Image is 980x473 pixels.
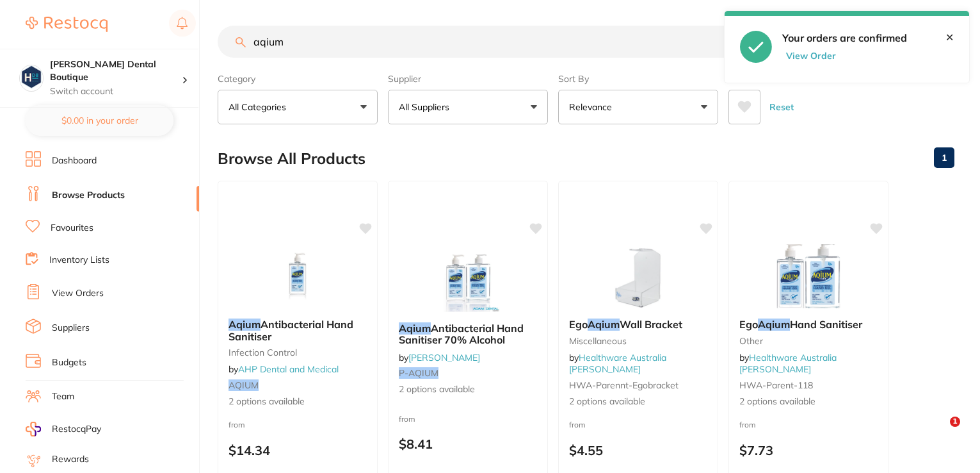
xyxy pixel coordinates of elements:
[26,422,41,436] img: RestocqPay
[739,420,756,429] span: from
[26,422,101,436] a: RestocqPay
[950,417,960,427] span: 1
[399,322,431,335] em: Aqium
[569,352,666,375] a: Healthware Australia [PERSON_NAME]
[620,318,682,331] span: Wall Bracket
[26,17,108,32] img: Restocq Logo
[229,420,245,429] span: from
[790,318,862,331] span: Hand Sanitiser
[767,244,850,308] img: Ego Aqium Hand Sanitiser
[218,73,378,85] label: Category
[229,318,353,342] span: Antibacterial Hand Sanitiser
[739,318,758,331] span: Ego
[229,101,291,113] p: All Categories
[20,65,43,88] img: Harris Dental Boutique
[569,395,707,408] span: 2 options available
[229,319,367,342] b: Aqium Antibacterial Hand Sanitiser
[229,443,367,458] p: $14.34
[739,336,878,346] small: other
[426,248,510,312] img: Aqium Antibacterial Hand Sanitiser 70% Alcohol
[52,356,86,369] a: Budgets
[569,420,586,429] span: from
[218,26,807,58] input: Search Products
[26,105,173,136] button: $0.00 in your order
[408,352,480,363] a: [PERSON_NAME]
[218,90,378,124] button: All Categories
[399,414,415,424] span: from
[52,423,101,436] span: RestocqPay
[758,318,790,331] em: Aqium
[52,322,90,335] a: Suppliers
[569,379,679,391] span: HWA-parennt-egobracket
[50,85,182,98] p: Switch account
[399,101,454,113] p: All Suppliers
[569,352,666,375] span: by
[52,189,125,202] a: Browse Products
[739,319,878,330] b: Ego Aqium Hand Sanitiser
[569,319,707,330] b: Ego Aqium Wall Bracket
[597,244,680,308] img: Ego Aqium Wall Bracket
[782,50,846,62] button: View Order
[238,363,339,375] a: AHP Dental and Medical
[49,254,109,267] a: Inventory Lists
[229,347,367,358] small: infection control
[256,244,339,308] img: Aqium Antibacterial Hand Sanitiser
[558,73,718,85] label: Sort By
[817,26,917,58] button: Create Product
[399,322,524,346] span: Antibacterial Hand Sanitiser 70% Alcohol
[569,336,707,346] small: Miscellaneous
[924,417,954,447] iframe: Intercom live chat
[52,453,89,466] a: Rewards
[399,322,537,346] b: Aqium Antibacterial Hand Sanitiser 70% Alcohol
[934,145,954,170] a: 1
[51,222,93,235] a: Favourites
[739,443,878,458] p: $7.73
[739,352,837,375] a: Healthware Australia [PERSON_NAME]
[26,10,108,39] a: Restocq Logo
[945,31,954,43] a: Close this notification
[229,318,261,331] em: Aqium
[399,367,438,379] em: P-AQIUM
[569,101,617,113] p: Relevance
[399,436,537,451] p: $8.41
[569,318,588,331] span: Ego
[558,90,718,124] button: Relevance
[229,379,259,391] em: AQIUM
[50,58,182,83] h4: Harris Dental Boutique
[739,379,813,391] span: HWA-parent-118
[739,395,878,408] span: 2 options available
[399,352,480,363] span: by
[52,287,104,300] a: View Orders
[399,383,537,396] span: 2 options available
[218,150,365,168] h2: Browse All Products
[766,90,798,124] button: Reset
[739,352,837,375] span: by
[52,154,97,167] a: Dashboard
[388,73,548,85] label: Supplier
[569,443,707,458] p: $4.55
[388,90,548,124] button: All Suppliers
[52,390,74,403] a: Team
[841,37,906,47] span: Create Product
[229,395,367,408] span: 2 options available
[588,318,620,331] em: Aqium
[229,363,339,375] span: by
